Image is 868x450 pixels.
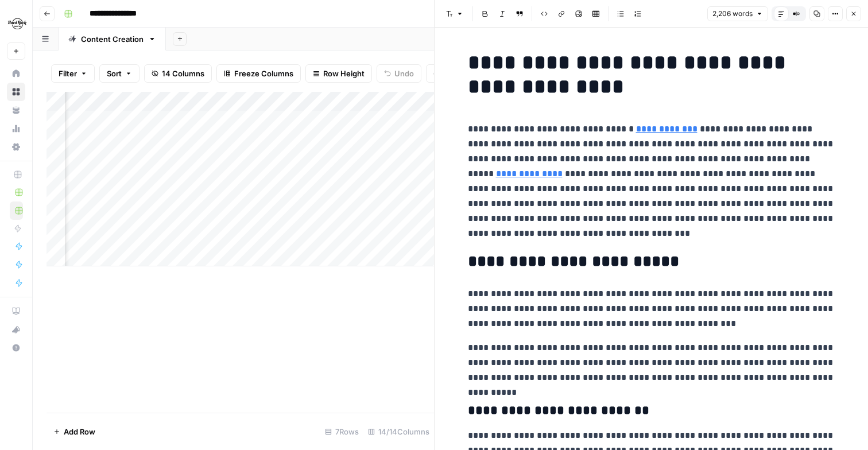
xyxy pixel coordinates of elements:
button: Add Row [46,422,102,441]
a: AirOps Academy [7,302,25,320]
button: Filter [51,64,95,83]
a: Settings [7,138,25,156]
div: 14/14 Columns [363,422,434,441]
img: Hard Rock Digital Logo [7,13,28,34]
a: Browse [7,83,25,101]
button: What's new? [7,320,25,339]
a: Your Data [7,101,25,119]
button: Undo [377,64,421,83]
button: Row Height [305,64,372,83]
span: Sort [107,68,122,79]
button: Sort [99,64,139,83]
a: Content Creation [59,28,166,51]
a: Usage [7,119,25,138]
div: 7 Rows [320,422,363,441]
button: Help + Support [7,339,25,357]
span: 14 Columns [162,68,204,79]
div: Content Creation [81,33,144,45]
span: Freeze Columns [234,68,293,79]
button: Workspace: Hard Rock Digital [7,9,25,38]
span: Add Row [64,426,95,437]
span: Undo [394,68,414,79]
span: 2,206 words [712,9,753,19]
button: Freeze Columns [216,64,301,83]
a: Home [7,64,25,83]
div: What's new? [7,321,25,338]
span: Row Height [323,68,365,79]
span: Filter [59,68,77,79]
button: 2,206 words [707,6,768,21]
button: 14 Columns [144,64,212,83]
